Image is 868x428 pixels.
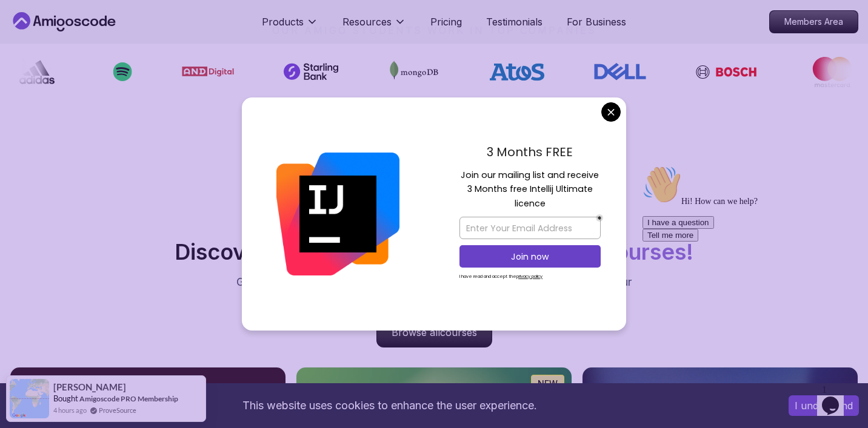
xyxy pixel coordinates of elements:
a: Amigoscode PRO Membership [79,394,178,403]
p: Members Area [770,11,858,33]
img: provesource social proof notification image [10,379,49,418]
button: Resources [342,15,406,39]
span: 4 hours ago [53,405,87,415]
p: Resources [342,15,392,29]
span: [PERSON_NAME] [53,382,126,392]
p: NEW [538,378,558,390]
span: Hi! How can we help? [5,36,120,45]
a: ProveSource [99,405,136,415]
a: Pricing [430,15,462,29]
a: Members Area [769,10,858,33]
p: Browse all [377,318,492,347]
p: Get unlimited access to coding , , and . Start your journey or level up your career with Amigosco... [230,274,638,308]
a: For Business [567,15,626,29]
button: I have a question [5,56,76,68]
button: Accept cookies [789,395,859,416]
img: :wave: [5,5,44,44]
button: Tell me more [5,68,61,81]
a: Browse allcourses [376,317,492,347]
iframe: chat widget [817,380,856,416]
iframe: chat widget [638,160,856,374]
span: courses [440,326,477,338]
a: Testimonials [486,15,542,29]
div: This website uses cookies to enhance the user experience. [9,392,770,419]
div: 👋Hi! How can we help?I have a questionTell me more [5,5,223,81]
p: Products [262,15,304,29]
span: Bought [53,393,78,403]
button: Products [262,15,318,39]
h2: Discover Amigoscode's Latest [175,240,693,264]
